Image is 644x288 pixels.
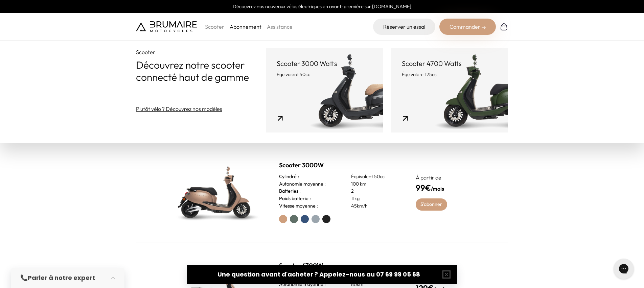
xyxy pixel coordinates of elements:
a: S'abonner [416,198,447,211]
h3: Batteries : [279,188,301,195]
h4: /mois [416,182,476,194]
a: Scooter 4700 Watts Équivalent 125cc [391,48,508,133]
img: Brumaire Motocycles [136,21,197,32]
img: Scooter Brumaire vert [168,158,263,226]
div: Commander [439,19,496,35]
p: Équivalent 125cc [402,71,497,78]
h3: Autonomie moyenne : [279,181,326,188]
p: 45km/h [351,202,399,210]
p: Scooter 4700 Watts [402,59,497,68]
p: Équivalent 50cc [277,71,372,78]
p: 11kg [351,195,399,202]
a: Réserver un essai [373,19,435,35]
p: Scooter [136,48,266,56]
img: right-arrow-2.png [482,26,486,30]
a: Abonnement [230,23,261,30]
h3: Cylindré : [279,173,299,181]
p: Scooter 3000 Watts [277,59,372,68]
p: Découvrez notre scooter connecté haut de gamme [136,59,266,83]
p: 2 [351,188,399,195]
a: Assistance [267,23,293,30]
h3: Poids batterie : [279,195,311,202]
a: Plutôt vélo ? Découvrez nos modèles [136,105,222,113]
h3: Vitesse moyenne : [279,202,318,210]
p: Équivalent 50cc [351,173,399,181]
h2: Scooter 3000W [279,161,399,170]
img: Panier [500,23,508,31]
p: Scooter [205,23,224,31]
iframe: Gorgias live chat messenger [610,256,637,281]
a: Scooter 3000 Watts Équivalent 50cc [266,48,383,133]
span: 99€ [416,183,431,193]
p: À partir de [416,173,476,182]
h2: Scooter 4700W [279,261,399,270]
p: 100 km [351,181,399,188]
